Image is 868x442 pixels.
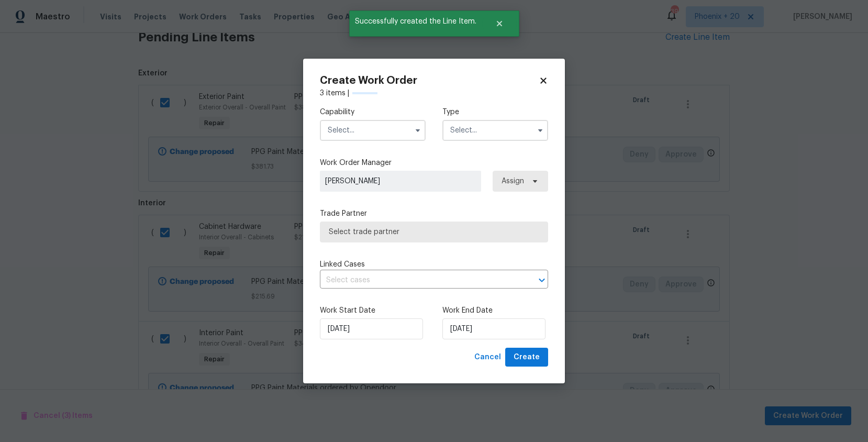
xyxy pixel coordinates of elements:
input: Select... [320,120,426,141]
button: Show options [411,124,424,137]
span: Assign [502,176,524,186]
span: Cancel [474,351,501,364]
span: Select trade partner [329,227,539,237]
span: [PERSON_NAME] [325,176,476,186]
button: Close [482,13,517,34]
h2: Create Work Order [320,75,539,86]
button: Open [535,273,549,288]
input: Select... [442,120,548,141]
input: Select cases [320,272,519,289]
input: M/D/YYYY [442,318,546,339]
div: 3 items | [320,88,548,98]
input: M/D/YYYY [320,318,423,339]
span: Successfully created the Line Item. [349,10,482,32]
label: Capability [320,107,426,117]
button: Show options [534,124,547,137]
label: Work Order Manager [320,158,548,168]
button: Cancel [470,348,505,367]
label: Type [442,107,548,117]
label: Work End Date [442,305,548,316]
button: Create [505,348,548,367]
label: Work Start Date [320,305,426,316]
label: Trade Partner [320,208,548,219]
span: Create [514,351,540,364]
span: Linked Cases [320,259,365,270]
